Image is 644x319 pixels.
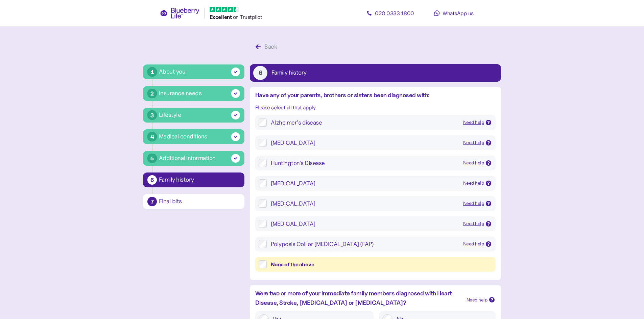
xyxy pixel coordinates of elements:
[159,154,216,163] div: Additional information
[147,154,157,163] div: 5
[147,197,157,206] div: 7
[147,89,157,98] div: 2
[463,240,484,248] div: Need help
[147,132,157,141] div: 4
[143,108,244,123] button: 3Lifestyle
[210,14,233,20] span: Excellent ️
[375,10,414,17] span: 020 0333 1800
[143,172,244,187] button: 6Family history
[467,296,488,304] div: Need help
[253,66,267,80] div: 6
[159,132,207,141] div: Medical conditions
[147,110,157,120] div: 3
[159,110,181,119] div: Lifestyle
[159,67,186,76] div: About you
[147,67,157,77] div: 1
[143,151,244,166] button: 5Additional information
[147,175,157,185] div: 6
[271,179,458,187] div: [MEDICAL_DATA]
[255,90,496,100] div: Have any of your parents, brothers or sisters been diagnosed with:
[159,177,240,183] div: Family history
[463,139,484,147] div: Need help
[143,194,244,209] button: 7Final bits
[271,260,492,269] div: None of the above
[264,42,277,51] div: Back
[143,64,244,79] button: 1About you
[255,289,461,308] div: Were two or more of your immediate family members diagnosed with Heart Disease, Stroke, [MEDICAL_...
[143,129,244,144] button: 4Medical conditions
[233,14,262,20] span: on Trustpilot
[463,220,484,228] div: Need help
[143,86,244,101] button: 2Insurance needs
[250,40,285,54] button: Back
[271,200,458,208] div: [MEDICAL_DATA]
[159,89,202,98] div: Insurance needs
[271,118,458,127] div: Alzheimer’s disease
[360,6,421,20] a: 020 0333 1800
[271,159,458,167] div: Huntington’s Disease
[159,198,240,205] div: Final bits
[463,180,484,187] div: Need help
[250,64,501,82] button: 6Family history
[463,119,484,126] div: Need help
[463,200,484,207] div: Need help
[443,10,474,17] span: WhatsApp us
[271,220,458,228] div: [MEDICAL_DATA]
[271,240,458,248] div: Polyposis Coli or [MEDICAL_DATA] (FAP)
[271,139,458,147] div: [MEDICAL_DATA]
[255,103,496,112] div: Please select all that apply.
[463,159,484,167] div: Need help
[424,6,484,20] a: WhatsApp us
[271,70,307,76] div: Family history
